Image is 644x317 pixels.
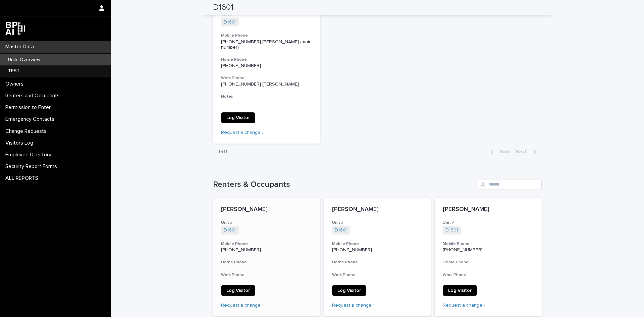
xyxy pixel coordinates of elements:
[3,116,60,122] p: Emergency Contacts
[3,57,46,63] p: Units Overview
[224,227,236,233] a: D1601
[3,140,39,146] p: Visitors Log
[213,198,320,316] a: [PERSON_NAME]Unit #D1601 Mobile Phone[PHONE_NUMBER]Home PhoneWork PhoneLog VisitorRequest a change ›
[478,179,542,190] input: Search
[221,303,263,308] a: Request a change ›
[332,272,423,278] h3: Work Phone
[3,128,52,135] p: Change Requests
[445,227,458,233] a: D1601
[332,285,366,296] a: Log Visitor
[226,288,250,293] span: Log Visitor
[516,150,531,154] span: Next
[3,163,62,170] p: Security Report Forms
[221,94,312,99] h3: Notes
[213,144,233,160] p: 1 of 1
[496,150,511,154] span: Back
[332,241,423,247] h3: Mobile Phone
[221,130,263,135] a: Request a change ›
[221,206,312,213] p: [PERSON_NAME]
[443,220,534,225] h3: Unit #
[221,57,312,62] h3: Home Phone
[221,40,313,50] a: [PHONE_NUMBER] [PERSON_NAME] (main number)
[443,272,534,278] h3: Work Phone
[337,288,361,293] span: Log Visitor
[332,206,423,213] p: [PERSON_NAME]
[3,68,25,74] p: TEST
[226,115,250,120] span: Log Visitor
[435,198,542,316] a: [PERSON_NAME]Unit #D1601 Mobile Phone[PHONE_NUMBER]Home PhoneWork PhoneLog VisitorRequest a change ›
[213,3,233,12] h2: D1601
[221,260,312,265] h3: Home Phone
[443,206,534,213] p: [PERSON_NAME]
[448,288,472,293] span: Log Visitor
[221,63,261,68] a: [PHONE_NUMBER]
[513,149,542,155] button: Next
[221,241,312,247] h3: Mobile Phone
[3,104,56,111] p: Permission to Enter
[221,272,312,278] h3: Work Phone
[443,285,477,296] a: Log Visitor
[221,248,261,252] a: [PHONE_NUMBER]
[221,285,255,296] a: Log Visitor
[332,248,372,252] a: [PHONE_NUMBER]
[213,180,475,190] h1: Renters & Occupants
[443,241,534,247] h3: Mobile Phone
[221,75,312,81] h3: Work Phone
[443,303,485,308] a: Request a change ›
[221,100,312,106] p: -
[224,19,236,25] a: D1601
[324,198,431,316] a: [PERSON_NAME]Unit #D1601 Mobile Phone[PHONE_NUMBER]Home PhoneWork PhoneLog VisitorRequest a change ›
[3,93,65,99] p: Renters and Occupants
[221,220,312,225] h3: Unit #
[5,22,25,35] img: dwgmcNfxSF6WIOOXiGgu
[443,260,534,265] h3: Home Phone
[221,112,255,123] a: Log Visitor
[3,44,39,50] p: Master Data
[335,227,347,233] a: D1601
[443,248,483,252] a: [PHONE_NUMBER]
[3,152,57,158] p: Employee Directory
[3,175,44,181] p: ALL REPORTS
[332,260,423,265] h3: Home Phone
[3,81,29,87] p: Owners
[332,220,423,225] h3: Unit #
[485,149,513,155] button: Back
[221,33,312,38] h3: Mobile Phone
[332,303,374,308] a: Request a change ›
[221,82,299,87] a: [PHONE_NUMBER] [PERSON_NAME]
